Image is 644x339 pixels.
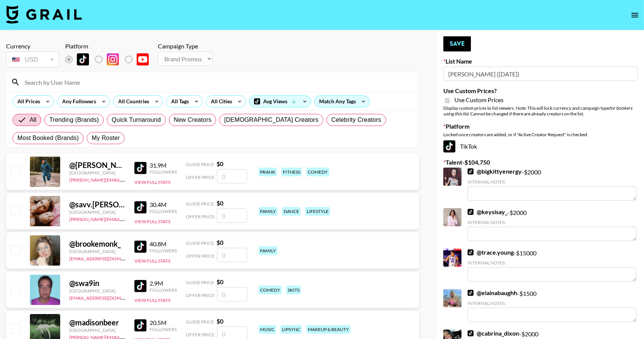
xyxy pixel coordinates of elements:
span: Guide Price: [186,319,215,325]
div: lipsync [281,325,302,334]
img: TikTok [77,53,89,65]
span: Guide Price: [186,280,215,285]
span: My Roster [92,134,120,143]
span: Use Custom Prices [454,96,504,104]
div: Platform [65,42,155,50]
span: Offer Price: [186,332,215,337]
span: Offer Price: [186,214,215,219]
div: All Prices [13,96,42,107]
div: [GEOGRAPHIC_DATA] [69,249,125,254]
input: 0 [217,287,247,302]
span: Guide Price: [186,240,215,246]
div: prank [259,168,277,176]
span: Guide Price: [186,201,215,207]
a: @trace.young [468,249,514,256]
div: Followers [150,327,177,332]
div: Internal Notes: [468,219,636,225]
div: skits [286,286,301,294]
div: dance [282,207,301,216]
img: Instagram [107,53,119,65]
div: Currency is locked to USD [6,50,59,69]
a: @bigkittyenergy [468,168,522,175]
span: New Creators [174,115,212,124]
div: All Tags [167,96,190,107]
a: [EMAIL_ADDRESS][DOMAIN_NAME] [69,254,145,261]
img: TikTok [134,241,147,253]
img: YouTube [137,53,149,65]
div: @ swa9in [69,278,125,288]
a: @keysisay_ [468,208,507,216]
input: 0 [217,248,247,262]
button: View Full Stats [134,179,170,185]
span: Celebrity Creators [331,115,381,124]
div: 30.4M [150,201,177,208]
div: @ [PERSON_NAME].[PERSON_NAME] [69,160,125,170]
img: TikTok [468,168,474,174]
div: Campaign Type [158,42,213,50]
div: comedy [259,286,282,294]
div: Followers [150,287,177,293]
a: [EMAIL_ADDRESS][DOMAIN_NAME] [69,294,145,301]
div: @ brookemonk_ [69,239,125,249]
div: Avg Views [249,96,311,107]
div: 31.9M [150,162,177,169]
img: TikTok [134,162,147,174]
span: All [30,115,36,124]
a: [PERSON_NAME][EMAIL_ADDRESS][DOMAIN_NAME] [69,176,181,183]
span: Trending (Brands) [49,115,99,124]
span: Guide Price: [186,162,215,167]
div: @ savv.[PERSON_NAME] [69,200,125,209]
button: Save [443,36,471,51]
div: lifestyle [305,207,330,216]
div: fitness [281,168,302,176]
div: Internal Notes: [468,179,636,185]
img: TikTok [134,201,147,213]
div: family [259,246,278,255]
div: music [259,325,276,334]
label: List Name [443,58,638,65]
label: Talent - $ 104,750 [443,159,638,166]
div: 20.5M [150,319,177,327]
div: USD [8,53,58,66]
div: - $ 15000 [468,249,636,281]
input: 0 [217,169,247,183]
a: [PERSON_NAME][EMAIL_ADDRESS][DOMAIN_NAME] [69,215,181,222]
span: Offer Price: [186,253,215,259]
a: @elainabaughh [468,289,517,297]
div: Any Followers [58,96,98,107]
button: open drawer [627,8,642,23]
input: 0 [217,208,247,223]
div: 2.9M [150,280,177,287]
label: Platform [443,123,638,130]
img: TikTok [468,330,474,336]
div: [GEOGRAPHIC_DATA] [69,209,125,215]
div: Locked once creators are added, or if "Active Creator Request" is checked. [443,132,638,137]
strong: $ 0 [217,199,223,207]
span: Offer Price: [186,174,215,180]
div: Internal Notes: [468,260,636,266]
img: TikTok [468,290,474,296]
input: Search by User Name [20,76,414,88]
div: comedy [306,168,329,176]
strong: $ 0 [217,317,223,325]
div: Display custom prices to list viewers. Note: This will lock currency and campaign type . Cannot b... [443,105,638,117]
div: Match Any Tags [315,96,370,107]
em: for bookers using this list [443,105,632,117]
div: Followers [150,208,177,214]
div: Followers [150,169,177,175]
a: @cabrina_dixon [468,330,519,337]
div: All Countries [114,96,151,107]
img: TikTok [468,249,474,255]
button: View Full Stats [134,297,170,303]
strong: $ 0 [217,278,223,285]
img: TikTok [443,140,455,152]
div: [GEOGRAPHIC_DATA] [69,170,125,176]
button: View Full Stats [134,219,170,224]
div: List locked to TikTok. [65,51,155,67]
div: family [259,207,278,216]
img: TikTok [468,209,474,215]
span: Offer Price: [186,292,215,298]
img: TikTok [134,280,147,292]
img: TikTok [134,319,147,331]
span: Most Booked (Brands) [17,134,79,143]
